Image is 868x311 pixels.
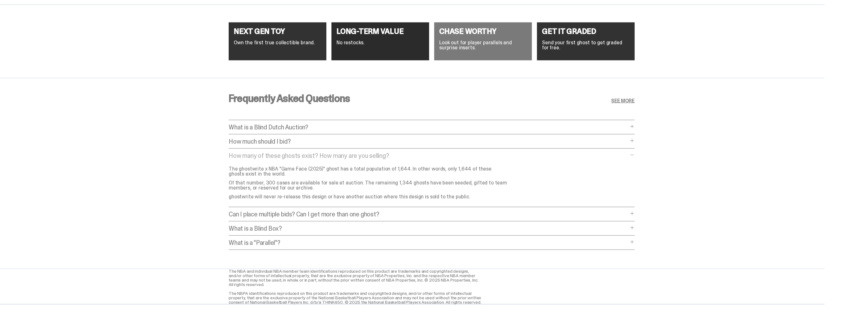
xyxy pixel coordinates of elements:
a: SEE MORE [611,98,635,103]
p: Send your first ghost to get graded for free. [542,40,630,50]
p: Look out for player parallels and surprise inserts. [439,40,527,50]
p: What is a Blind Box? [229,225,628,232]
h4: LONG-TERM VALUE [336,28,424,35]
h4: NEXT GEN TOY [234,28,321,35]
h4: GET IT GRADED [542,28,630,35]
p: What is a "Parallel"? [229,239,628,246]
p: No restocks. [336,40,424,45]
p: How much should I bid? [229,138,628,145]
p: Can I place multiple bids? Can I get more than one ghost? [229,211,628,217]
p: The ghostwrite x NBA "Game Face (2025)" ghost has a total population of 1,644. In other words, on... [229,166,508,177]
h3: Frequently Asked Questions [229,93,350,103]
p: ghostwrite will never re-release this design or have another auction where this design is sold to... [229,194,508,199]
h4: CHASE WORTHY [439,28,527,35]
div: The NBA and individual NBA member team identifications reproduced on this product are trademarks ... [229,269,482,304]
p: Own the first true collectible brand. [234,40,321,45]
p: What is a Blind Dutch Auction? [229,124,628,130]
p: How many of these ghosts exist? How many are you selling? [229,152,628,159]
p: Of that number, 300 cases are available for sale at auction. The remaining 1,344 ghosts have been... [229,180,508,190]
